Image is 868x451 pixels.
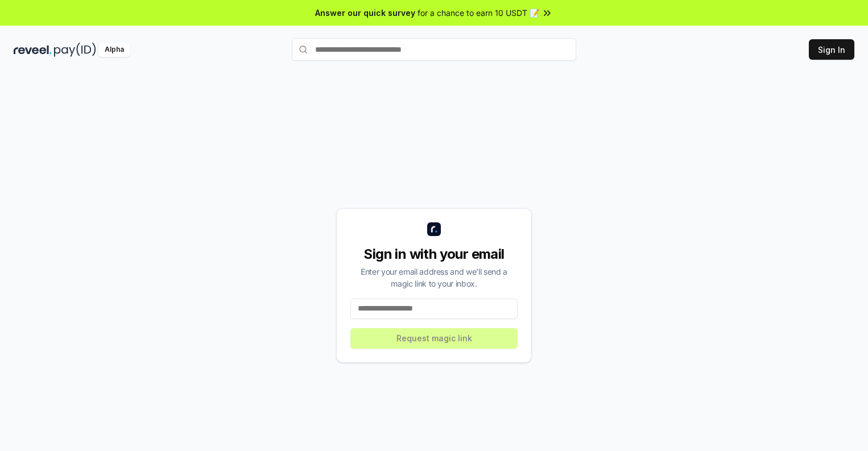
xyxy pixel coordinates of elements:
[98,43,130,57] div: Alpha
[418,7,539,19] span: for a chance to earn 10 USDT 📝
[14,43,52,57] img: reveel_dark
[350,245,518,263] div: Sign in with your email
[809,39,854,60] button: Sign In
[54,43,96,57] img: pay_id
[350,266,518,289] div: Enter your email address and we’ll send a magic link to your inbox.
[315,7,415,19] span: Answer our quick survey
[427,222,441,236] img: logo_small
